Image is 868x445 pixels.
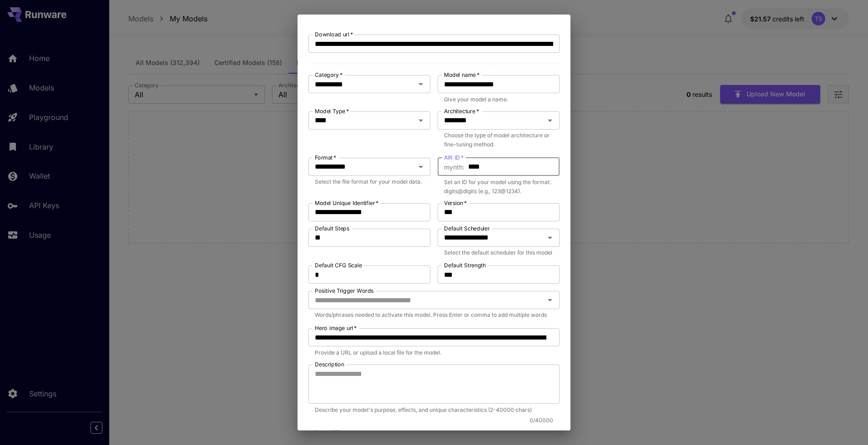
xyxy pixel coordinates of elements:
label: Internal Notes [315,428,350,436]
p: Choose the type of model architecture or fine-tuning method. [444,131,553,149]
p: Set an ID for your model using the format: digits@digits (e.g., 123@1234). [444,178,553,196]
p: Select the file format for your model data. [315,177,424,186]
button: Open [544,114,556,127]
p: Provide a URL or upload a local file for the model. [315,348,553,357]
label: Model name [444,71,479,79]
label: Download url [315,30,353,38]
p: 0 / 40000 [308,416,553,425]
label: AIR ID [444,154,464,161]
span: mynth : [444,162,464,172]
label: Positive Trigger Words [315,287,373,295]
p: Words/phrases needed to activate this model. Press Enter or comma to add multiple words [315,310,553,320]
label: Default Steps [315,225,349,232]
label: Model Type [315,107,349,115]
button: Open [414,114,427,127]
button: Open [544,294,556,306]
button: Open [414,78,427,90]
button: Open [544,231,556,244]
p: Select the default scheduler for this model [444,248,553,257]
label: Version [444,199,467,207]
label: Default CFG Scale [315,261,362,269]
label: Default Strength [444,261,486,269]
label: Category [315,71,343,79]
label: Description [315,360,344,368]
p: Describe your model's purpose, effects, and unique characteristics (2-40000 chars) [315,405,553,415]
p: Give your model a name. [444,95,553,104]
label: Architecture [444,107,479,115]
label: Format [315,154,336,161]
button: Open [414,160,427,173]
label: Hero image url [315,324,357,332]
label: Model Unique Identifier [315,199,378,207]
label: Default Scheduler [444,225,490,232]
